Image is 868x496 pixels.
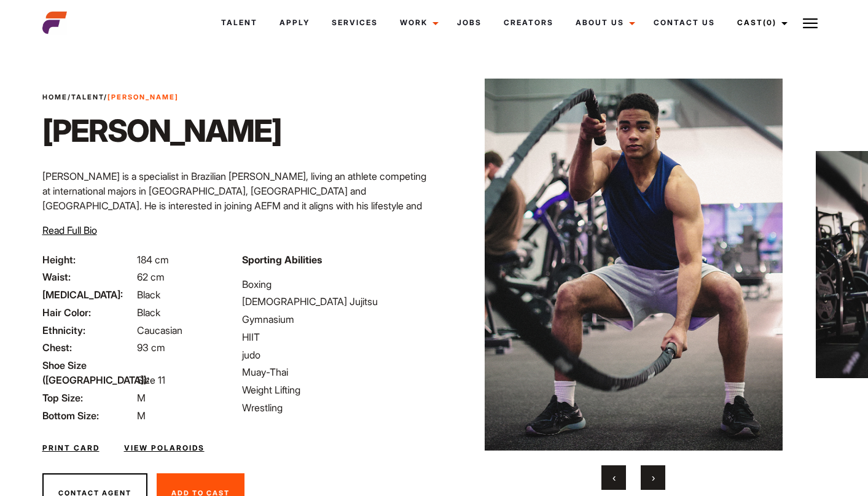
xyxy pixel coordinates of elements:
[137,374,165,386] span: Size 11
[137,289,160,301] span: Black
[42,287,135,302] span: [MEDICAL_DATA]:
[803,16,818,31] img: Burger icon
[242,312,427,327] li: Gymnasium
[42,93,68,101] a: Home
[71,93,104,101] a: Talent
[108,93,179,101] strong: [PERSON_NAME]
[242,365,427,379] li: Muay-Thai
[137,392,146,404] span: M
[268,6,321,39] a: Apply
[493,6,565,39] a: Creators
[321,6,389,39] a: Services
[42,390,135,405] span: Top Size:
[124,443,205,454] a: View Polaroids
[42,358,135,387] span: Shoe Size ([GEOGRAPHIC_DATA]):
[42,252,135,267] span: Height:
[137,341,165,354] span: 93 cm
[42,443,100,454] a: Print Card
[42,169,427,228] p: [PERSON_NAME] is a specialist in Brazilian [PERSON_NAME], living an athlete competing at internat...
[242,400,427,415] li: Wrestling
[446,6,493,39] a: Jobs
[42,223,97,238] button: Read Full Bio
[137,271,165,283] span: 62 cm
[242,277,427,292] li: Boxing
[42,323,135,338] span: Ethnicity:
[652,471,655,484] span: Next
[137,409,146,422] span: M
[612,471,616,484] span: Previous
[42,340,135,355] span: Chest:
[137,254,169,266] span: 184 cm
[42,92,179,103] span: / /
[42,112,281,149] h1: [PERSON_NAME]
[42,408,135,423] span: Bottom Size:
[42,305,135,320] span: Hair Color:
[242,382,427,397] li: Weight Lifting
[389,6,446,39] a: Work
[210,6,268,39] a: Talent
[242,254,322,266] strong: Sporting Abilities
[242,347,427,362] li: judo
[565,6,643,39] a: About Us
[137,306,160,319] span: Black
[137,324,182,336] span: Caucasian
[42,224,97,236] span: Read Full Bio
[242,330,427,344] li: HIIT
[763,18,776,27] span: (0)
[643,6,726,39] a: Contact Us
[42,10,67,35] img: cropped-aefm-brand-fav-22-square.png
[42,269,135,284] span: Waist:
[242,294,427,309] li: [DEMOGRAPHIC_DATA] Jujitsu
[726,6,795,39] a: Cast(0)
